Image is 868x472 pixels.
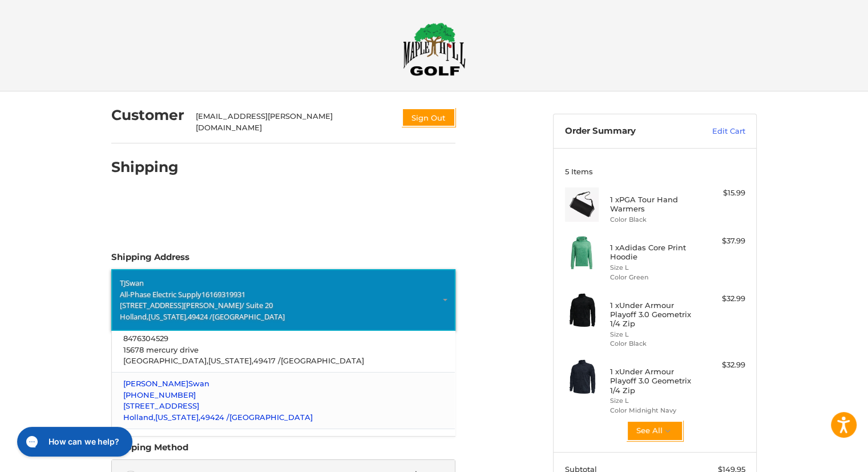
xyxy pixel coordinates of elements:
h2: Shipping [111,158,179,176]
li: Color Black [610,215,697,225]
span: All-Phase Electric Supply [120,289,201,299]
span: Swan [126,278,144,288]
span: [GEOGRAPHIC_DATA] [229,412,313,421]
span: 16169319931 [201,289,245,299]
h2: Customer [111,106,184,124]
span: Holland, [120,311,148,321]
span: 15678 mercury drive [123,345,199,354]
div: [EMAIL_ADDRESS][PERSON_NAME][DOMAIN_NAME] [196,111,391,133]
span: TJ [123,322,132,331]
span: [GEOGRAPHIC_DATA] [281,356,364,365]
a: Edit Cart [688,126,745,137]
a: [PERSON_NAME]Swan[PHONE_NUMBER][STREET_ADDRESS]Holland,[US_STATE],49424 /[GEOGRAPHIC_DATA] [118,373,450,429]
span: / Suite 20 [241,300,273,310]
span: Holland, [123,412,155,421]
div: $15.99 [700,187,745,199]
div: $32.99 [700,359,745,371]
span: [PHONE_NUMBER] [123,390,196,399]
span: [US_STATE], [155,412,200,421]
span: [STREET_ADDRESS][PERSON_NAME] [120,300,241,310]
li: Size L [610,396,697,406]
h3: Order Summary [565,126,688,137]
h4: 1 x Under Armour Playoff 3.0 Geometrix 1/4 Zip [610,301,697,329]
h4: 1 x Adidas Core Print Hoodie [610,243,697,262]
li: Size L [610,330,697,339]
div: $37.99 [700,235,745,247]
span: 49424 / [188,311,212,321]
h4: 1 x Under Armour Playoff 3.0 Geometrix 1/4 Zip [610,367,697,395]
li: Color Midnight Navy [610,406,697,415]
span: [PERSON_NAME] [123,379,188,388]
span: 8476304529 [123,334,168,343]
span: [US_STATE], [148,311,188,321]
a: Enter or select a different address [111,269,455,331]
a: TJSwan847630452915678 mercury drive[GEOGRAPHIC_DATA],[US_STATE],49417 /[GEOGRAPHIC_DATA] [118,317,450,373]
legend: Shipping Address [111,251,189,269]
span: TJ [120,278,126,288]
div: $32.99 [700,293,745,305]
legend: Shipping Method [111,441,188,459]
iframe: Gorgias live chat messenger [11,423,135,461]
span: [STREET_ADDRESS] [123,401,199,410]
li: Color Black [610,339,697,349]
span: [GEOGRAPHIC_DATA] [212,311,285,321]
span: [GEOGRAPHIC_DATA], [123,356,208,365]
h4: 1 x PGA Tour Hand Warmers [610,195,697,214]
img: Maple Hill Golf [403,22,466,76]
span: Swan [132,435,153,444]
span: 49424 / [200,412,229,421]
h3: 5 Items [565,167,745,176]
li: Size L [610,263,697,273]
span: Swan [188,379,209,388]
span: [US_STATE], [208,356,253,365]
span: 49417 / [253,356,281,365]
li: Color Green [610,273,697,282]
button: Sign Out [402,108,455,127]
button: See All [627,421,683,441]
span: Swan [132,322,153,331]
